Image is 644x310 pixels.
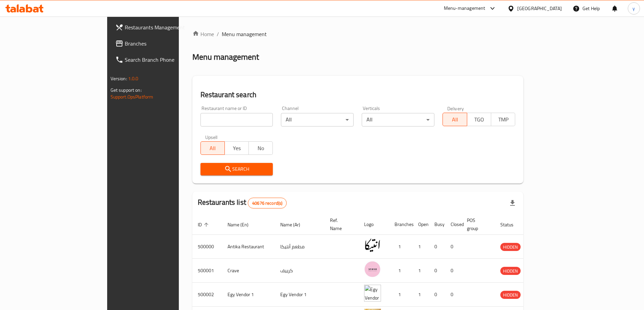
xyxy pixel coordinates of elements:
td: Crave [222,259,275,283]
span: Restaurants Management [125,23,209,31]
a: Support.OpsPlatform [111,92,153,101]
div: Export file [504,195,521,211]
span: Search [206,165,268,173]
h2: Restaurants list [198,197,287,208]
div: HIDDEN [500,291,521,299]
td: 0 [445,235,461,259]
span: 40676 record(s) [248,200,286,206]
a: Restaurants Management [110,19,215,35]
td: 0 [445,283,461,307]
div: Menu-management [444,4,485,12]
td: 0 [445,259,461,283]
td: 0 [429,235,445,259]
td: 1 [413,235,429,259]
span: All [204,143,222,153]
td: Antika Restaurant [222,235,275,259]
span: Menu management [222,30,267,38]
div: [GEOGRAPHIC_DATA] [517,5,562,12]
span: HIDDEN [500,267,521,275]
button: All [200,141,225,155]
button: TMP [491,113,515,126]
button: No [248,141,273,155]
img: Crave [364,261,381,278]
td: Egy Vendor 1 [222,283,275,307]
th: Branches [389,214,413,235]
span: Version: [111,74,127,83]
a: Branches [110,35,215,52]
span: Name (En) [228,221,257,229]
span: HIDDEN [500,291,521,299]
span: Status [500,221,522,229]
span: TGO [470,115,488,124]
span: 1.0.0 [128,74,139,83]
span: y [633,5,635,12]
h2: Menu management [192,52,259,62]
div: All [362,113,434,126]
label: Delivery [447,106,464,111]
td: 0 [429,259,445,283]
td: 0 [429,283,445,307]
a: Search Branch Phone [110,52,215,68]
span: Search Branch Phone [125,56,209,64]
span: ID [198,221,211,229]
th: Closed [445,214,461,235]
span: Ref. Name [330,216,351,232]
span: POS group [467,216,487,232]
label: Upsell [205,135,218,139]
nav: breadcrumb [192,30,524,38]
div: All [281,113,354,126]
td: 1 [413,259,429,283]
img: Antika Restaurant [364,237,381,254]
td: 1 [389,283,413,307]
span: Yes [228,143,246,153]
th: Open [413,214,429,235]
li: / [217,30,219,38]
div: HIDDEN [500,243,521,251]
img: Egy Vendor 1 [364,285,381,302]
td: 1 [389,235,413,259]
td: Egy Vendor 1 [275,283,325,307]
th: Busy [429,214,445,235]
span: Branches [125,39,209,48]
button: TGO [467,113,491,126]
button: Yes [224,141,249,155]
span: TMP [494,115,512,124]
button: Search [200,163,273,175]
td: 1 [389,259,413,283]
td: 1 [413,283,429,307]
span: All [446,115,464,124]
button: All [443,113,467,126]
th: Logo [359,214,389,235]
input: Search for restaurant name or ID.. [200,113,273,126]
span: Name (Ar) [280,221,309,229]
span: HIDDEN [500,243,521,251]
h2: Restaurant search [200,90,516,100]
div: HIDDEN [500,267,521,275]
td: مطعم أنتيكا [275,235,325,259]
div: Total records count [248,198,287,208]
span: No [252,143,270,153]
td: كرييف [275,259,325,283]
span: Get support on: [111,86,142,94]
